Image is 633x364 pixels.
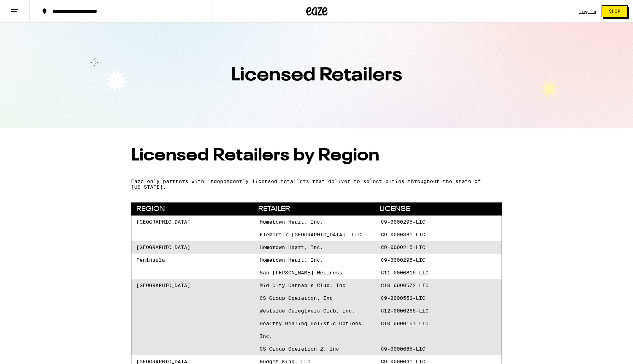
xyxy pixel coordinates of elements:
span: Mid-City Cannabis Club, Inc [260,279,375,292]
span: C9-0000295-LIC [381,254,497,266]
span: CS Group Operation, Inc [260,292,375,304]
span: Shop [609,9,620,13]
span: Hometown Heart, Inc. [260,254,375,266]
span: C9-0000215-LIC [381,241,497,254]
span: C9-0000685-LIC [381,342,497,355]
span: Retailer [258,203,375,216]
span: Region [136,203,253,216]
span: C10-0000151-LIC [381,317,497,342]
span: Element 7 [GEOGRAPHIC_DATA], LLC [260,228,375,241]
span: C12-0000266-LIC [381,304,497,317]
h2: Licensed Retailers by Region [131,147,502,164]
span: Hometown Heart, Inc. [260,216,375,228]
div: Log In [579,9,596,14]
div: [GEOGRAPHIC_DATA] [136,279,255,355]
span: C11-0000815-LIC [381,266,497,279]
span: C9-0000381-LIC [381,228,497,241]
span: Westside Caregivers Club, Inc. [260,304,375,317]
span: C9-0000295-LIC [381,216,497,228]
p: Eaze only partners with independently licensed retailers that deliver to select cities throughout... [131,178,502,190]
span: C10-0000572-LIC [381,279,497,292]
span: San [PERSON_NAME] Wellness [260,266,375,279]
div: Peninsula [136,254,255,279]
h1: Licensed Retailers [62,66,571,85]
span: Hometown Heart, Inc. [260,241,375,254]
button: Shop [602,5,628,17]
div: [GEOGRAPHIC_DATA] [136,216,255,241]
div: [GEOGRAPHIC_DATA] [136,241,255,254]
span: CS Group Operation 2, Inc [260,342,375,355]
span: C9-0000552-LIC [381,292,497,304]
span: Healthy Healing Holistic Options, Inc. [260,317,375,342]
span: License [380,203,497,216]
